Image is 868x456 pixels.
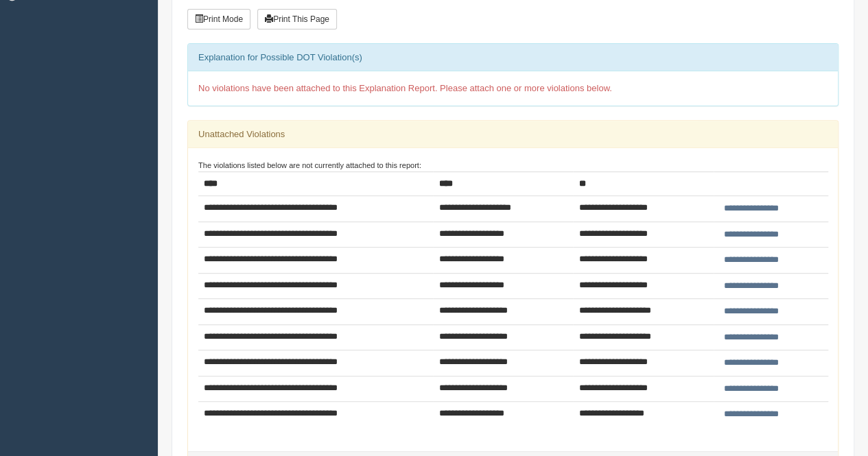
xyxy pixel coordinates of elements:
[198,83,612,93] span: No violations have been attached to this Explanation Report. Please attach one or more violations...
[188,44,838,71] div: Explanation for Possible DOT Violation(s)
[187,9,250,29] button: Print Mode
[257,9,337,29] button: Print This Page
[188,121,838,148] div: Unattached Violations
[198,161,421,169] small: The violations listed below are not currently attached to this report:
